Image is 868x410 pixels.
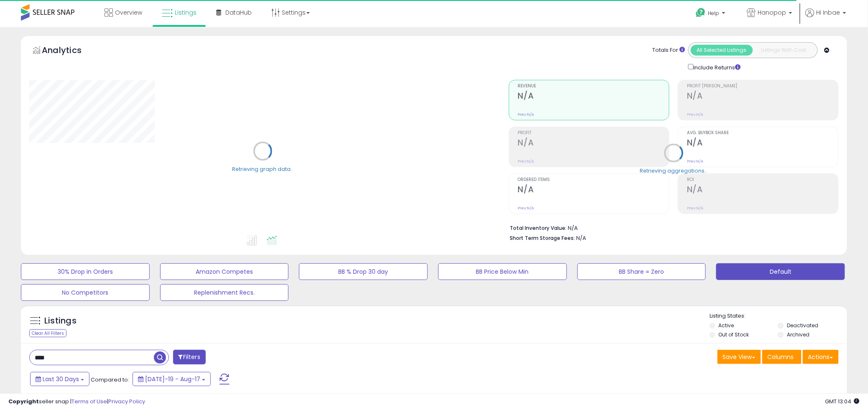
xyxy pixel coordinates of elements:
[803,350,839,364] button: Actions
[133,372,211,386] button: [DATE]-19 - Aug-17
[108,397,145,405] a: Privacy Policy
[145,375,200,383] span: [DATE]-19 - Aug-17
[753,45,815,56] button: Listings With Cost
[42,44,98,58] h5: Analytics
[438,263,567,280] button: BB Price Below Min
[758,8,786,17] span: Hanopop
[577,263,706,280] button: BB Share = Zero
[160,284,289,301] button: Replenishment Recs.
[825,397,860,405] span: 2025-09-17 13:04 GMT
[718,322,734,329] label: Active
[173,350,206,364] button: Filters
[8,398,145,406] div: seller snap | |
[787,322,818,329] label: Deactivated
[44,315,77,327] h5: Listings
[696,8,706,18] i: Get Help
[43,375,79,383] span: Last 30 Days
[175,8,197,17] span: Listings
[710,312,848,320] p: Listing States:
[718,331,749,338] label: Out of Stock
[716,263,845,280] button: Default
[689,1,734,27] a: Help
[682,62,751,71] div: Include Returns
[708,10,720,17] span: Help
[30,372,89,386] button: Last 30 Days
[21,263,150,280] button: 30% Drop in Orders
[8,397,39,405] strong: Copyright
[787,331,809,338] label: Archived
[91,376,129,384] span: Compared to:
[691,45,753,56] button: All Selected Listings
[71,397,107,405] a: Terms of Use
[640,167,707,175] div: Retrieving aggregations..
[806,8,846,27] a: Hi Inbae
[762,350,802,364] button: Columns
[817,8,840,17] span: Hi Inbae
[768,353,794,361] span: Columns
[29,329,66,337] div: Clear All Filters
[717,350,761,364] button: Save View
[160,263,289,280] button: Amazon Competes
[115,8,142,17] span: Overview
[21,284,150,301] button: No Competitors
[232,166,293,173] div: Retrieving graph data..
[299,263,428,280] button: BB % Drop 30 day
[225,8,252,17] span: DataHub
[653,46,685,54] div: Totals For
